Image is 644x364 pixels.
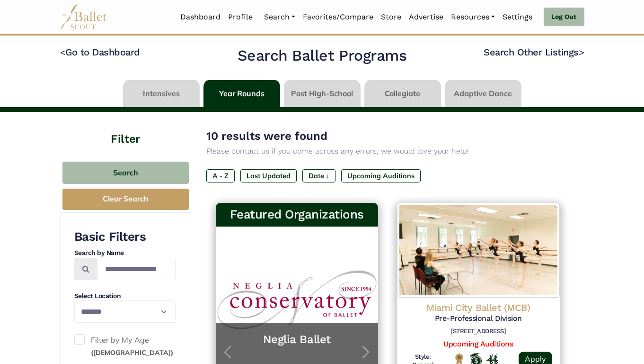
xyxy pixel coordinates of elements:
a: Neglia Ballet [225,332,369,347]
code: < [60,46,66,58]
h4: Miami City Ballet (MCB) [405,301,552,314]
a: Advertise [405,7,447,27]
h2: Search Ballet Programs [238,46,406,66]
button: Search [62,162,189,184]
span: 10 results were found [206,129,327,143]
h3: Featured Organizations [223,207,371,223]
label: Filter by My Age [74,334,176,358]
label: Upcoming Auditions [341,169,421,182]
a: Settings [499,7,536,27]
label: Last Updated [240,169,297,182]
a: Search Other Listings> [484,46,584,58]
h4: Filter [60,112,191,147]
li: Year Rounds [202,80,282,107]
h4: Select Location [74,291,176,301]
li: Adaptive Dance [443,80,523,107]
a: Resources [447,7,499,27]
input: Search by names... [97,258,176,280]
label: Date ↓ [302,169,335,182]
a: Dashboard [176,7,224,27]
li: Intensives [121,80,202,107]
li: Post High-School [282,80,362,107]
button: Clear Search [62,189,189,210]
h6: [STREET_ADDRESS] [405,328,552,336]
img: Logo [397,203,560,298]
a: <Go to Dashboard [60,46,140,58]
a: Store [377,7,405,27]
li: Collegiate [362,80,443,107]
h3: Basic Filters [74,229,176,245]
h5: Pre-Professional Division [405,314,552,324]
a: Search [260,7,299,27]
p: Please contact us if you come across any errors, we would love your help! [206,145,569,157]
code: > [579,46,584,58]
small: ([DEMOGRAPHIC_DATA]) [91,348,173,357]
h4: Search by Name [74,248,176,258]
a: Favorites/Compare [299,7,377,27]
a: Log Out [544,8,584,27]
a: Upcoming Auditions [443,339,513,348]
a: Profile [224,7,256,27]
label: A - Z [206,169,235,182]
